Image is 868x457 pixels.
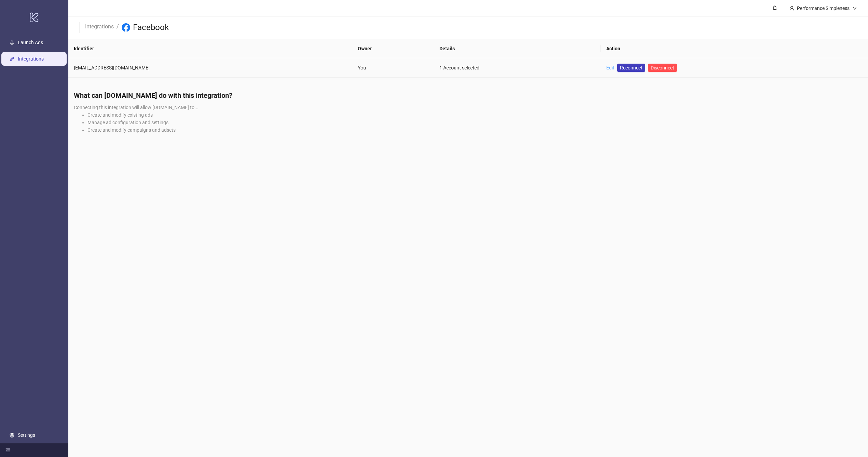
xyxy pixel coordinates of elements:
span: Reconnect [620,64,642,71]
span: user [789,6,794,11]
li: Manage ad configuration and settings [87,119,863,126]
li: / [117,22,119,33]
h4: What can [DOMAIN_NAME] do with this integration? [74,91,863,100]
li: Create and modify existing ads [87,111,863,119]
div: 1 Account selected [439,64,595,71]
span: menu-fold [5,448,10,453]
a: Reconnect [617,64,645,72]
th: Identifier [68,39,352,58]
th: Details [434,39,601,58]
div: [EMAIL_ADDRESS][DOMAIN_NAME] [74,64,347,71]
div: Performance Simpleness [794,4,852,12]
li: Create and modify campaigns and adsets [87,126,863,134]
span: Disconnect [651,65,674,70]
a: Integrations [84,22,115,30]
th: Owner [352,39,434,58]
a: Integrations [18,56,44,62]
a: Edit [606,65,614,70]
div: You [358,64,429,71]
h3: Facebook [133,22,169,33]
a: Settings [18,432,35,438]
a: Launch Ads [18,40,43,45]
th: Action [601,39,868,58]
span: Connecting this integration will allow [DOMAIN_NAME] to... [74,105,199,110]
span: bell [772,5,777,10]
span: down [852,6,857,11]
button: Disconnect [648,64,677,72]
